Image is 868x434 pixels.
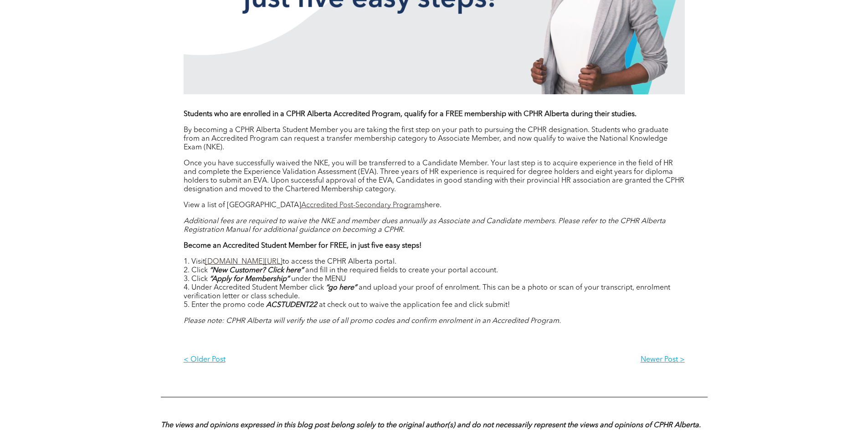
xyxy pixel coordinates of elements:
a: < Older Post [184,348,434,372]
li: Click under the MENU [184,275,685,284]
p: By becoming a CPHR Alberta Student Member you are taking the first step on your path to pursuing ... [184,126,685,152]
em: “go here” [326,284,357,291]
em: ACSTUDENT22 [266,301,317,309]
p: Newer Post > [434,356,685,364]
p: Once you have successfully waived the NKE, you will be transferred to a Candidate Member. Your la... [184,159,685,194]
em: Additional fees are required to waive the NKE and member dues annually as Associate and Candidate... [184,218,666,234]
strong: The views and opinions expressed in this blog post belong solely to the original author(s) and do... [161,422,701,429]
em: “New Customer? Click here” [210,267,303,274]
a: [DOMAIN_NAME][URL] [205,258,282,266]
li: Enter the promo code at check out to waive the application fee and click submit! [184,301,685,310]
b: Become an Accredited Student Member for FREE, in just five easy steps! [184,242,421,250]
em: Please note: CPHR Alberta will verify the use of all promo codes and confirm enrolment in an Accr... [184,317,561,325]
li: Visit to access the CPHR Alberta portal. [184,258,685,266]
li: Under Accredited Student Member click and upload your proof of enrolment. This can be a photo or ... [184,284,685,301]
li: Click and fill in the required fields to create your portal account. [184,266,685,275]
a: Accredited Post-Secondary Programs [301,202,425,209]
a: Newer Post > [434,348,685,372]
p: View a list of [GEOGRAPHIC_DATA] here. [184,201,685,210]
b: Students who are enrolled in a CPHR Alberta Accredited Program, qualify for a FREE membership wit... [184,111,637,118]
p: < Older Post [184,356,434,364]
em: “Apply for Membership” [210,276,289,283]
